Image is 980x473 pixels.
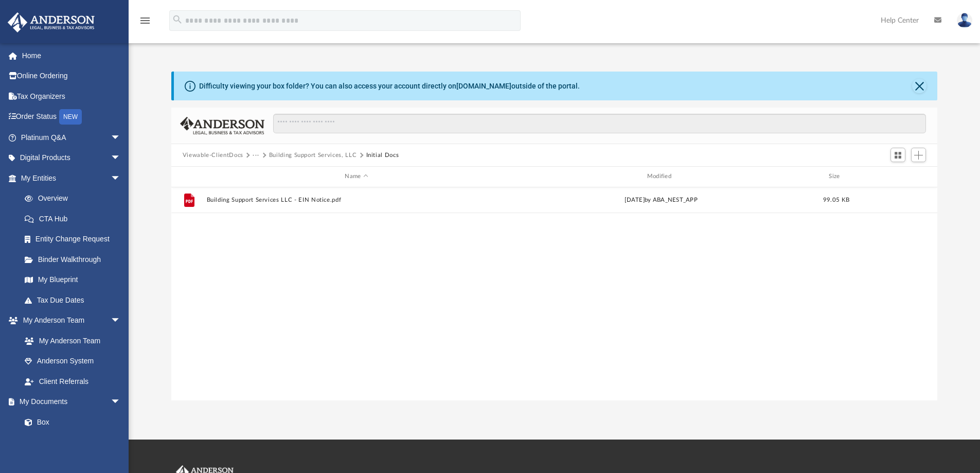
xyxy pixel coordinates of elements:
a: Meeting Minutes [14,432,131,453]
a: Binder Walkthrough [14,249,136,270]
button: Viewable-ClientDocs [183,151,243,160]
img: User Pic [957,13,972,28]
a: Client Referrals [14,371,131,392]
span: arrow_drop_down [111,392,131,413]
a: My Entitiesarrow_drop_down [7,168,136,188]
a: Box [14,412,126,432]
div: Difficulty viewing your box folder? You can also access your account directly on outside of the p... [199,81,580,92]
div: Name [206,172,506,181]
div: [DATE] by ABA_NEST_APP [511,196,811,205]
a: My Blueprint [14,270,131,290]
a: My Anderson Teamarrow_drop_down [7,310,131,331]
a: Tax Organizers [7,86,136,107]
a: Online Ordering [7,66,136,86]
a: Tax Due Dates [14,290,136,310]
span: arrow_drop_down [111,127,131,148]
input: Search files and folders [273,114,926,133]
button: ··· [253,151,259,160]
button: Building Support Services LLC - EIN Notice.pdf [206,197,506,203]
div: grid [171,187,938,400]
i: menu [139,14,151,27]
span: 99.05 KB [823,197,849,203]
a: Order StatusNEW [7,107,136,128]
a: My Documentsarrow_drop_down [7,392,131,412]
a: My Anderson Team [14,330,126,351]
a: [DOMAIN_NAME] [456,82,511,90]
button: Add [911,148,926,162]
img: Anderson Advisors Platinum Portal [5,12,98,32]
button: Switch to Grid View [890,148,906,162]
i: search [172,14,183,25]
button: Initial Docs [366,151,399,160]
span: arrow_drop_down [111,168,131,189]
a: Digital Productsarrow_drop_down [7,148,136,168]
button: Close [912,79,926,93]
div: Size [815,172,857,181]
span: arrow_drop_down [111,148,131,169]
a: Home [7,45,136,66]
a: Entity Change Request [14,229,136,250]
div: id [861,172,933,181]
a: Platinum Q&Aarrow_drop_down [7,127,136,148]
div: Modified [511,172,811,181]
div: NEW [59,109,82,125]
a: Anderson System [14,351,131,372]
span: arrow_drop_down [111,310,131,331]
a: Overview [14,188,136,209]
div: id [176,172,202,181]
a: menu [139,20,151,27]
button: Building Support Services, LLC [269,151,357,160]
a: CTA Hub [14,208,136,229]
